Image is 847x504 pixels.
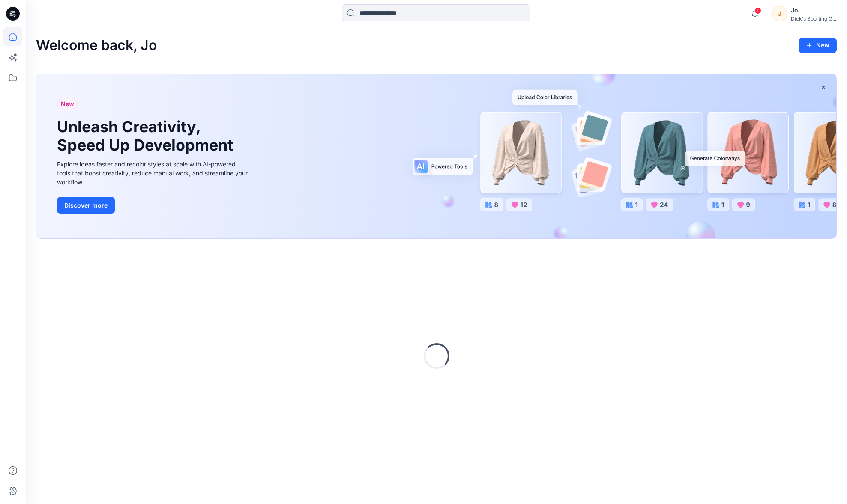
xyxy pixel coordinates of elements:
div: Dick's Sporting G... [791,15,836,22]
div: Explore ideas faster and recolor styles at scale with AI-powered tools that boost creativity, red... [57,160,250,187]
h1: Unleash Creativity, Speed Up Development [57,118,237,154]
span: New [61,99,74,109]
a: Discover more [57,197,250,214]
div: Jo . [791,5,836,15]
span: 1 [754,7,761,14]
button: Discover more [57,197,115,214]
div: J [772,6,787,21]
button: New [799,38,837,53]
h2: Welcome back, Jo [36,38,157,53]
